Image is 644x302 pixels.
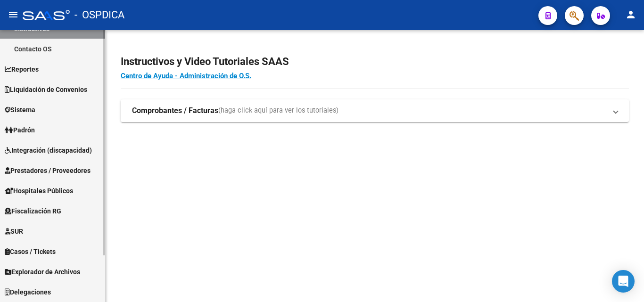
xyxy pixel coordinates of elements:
div: Open Intercom Messenger [612,270,635,293]
span: Delegaciones [5,287,51,297]
span: Sistema [5,105,35,115]
span: Hospitales Públicos [5,186,73,196]
span: Explorador de Archivos [5,267,80,277]
span: Integración (discapacidad) [5,145,92,155]
span: Prestadores / Proveedores [5,165,91,176]
strong: Comprobantes / Facturas [132,106,218,116]
span: Liquidación de Convenios [5,84,87,95]
span: - OSPDICA [74,5,124,25]
span: Fiscalización RG [5,206,61,216]
h2: Instructivos y Video Tutoriales SAAS [121,53,629,71]
mat-icon: person [625,9,636,20]
span: SUR [5,226,23,237]
span: Casos / Tickets [5,246,56,257]
a: Centro de Ayuda - Administración de O.S. [121,72,251,80]
span: (haga click aquí para ver los tutoriales) [218,106,339,116]
mat-expansion-panel-header: Comprobantes / Facturas(haga click aquí para ver los tutoriales) [121,99,629,122]
mat-icon: menu [8,9,19,20]
span: Padrón [5,125,35,135]
span: Reportes [5,64,39,74]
